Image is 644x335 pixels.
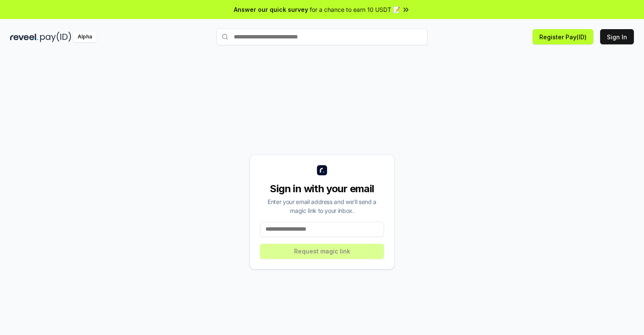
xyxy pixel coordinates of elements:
div: Sign in with your email [260,182,384,196]
span: for a chance to earn 10 USDT 📝 [310,5,400,14]
span: Answer our quick survey [234,5,308,14]
img: logo_small [317,165,327,175]
button: Sign In [600,29,634,44]
img: pay_id [40,32,71,42]
img: reveel_dark [10,32,38,42]
div: Alpha [73,32,97,42]
button: Register Pay(ID) [533,29,593,44]
div: Enter your email address and we’ll send a magic link to your inbox. [260,197,384,215]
